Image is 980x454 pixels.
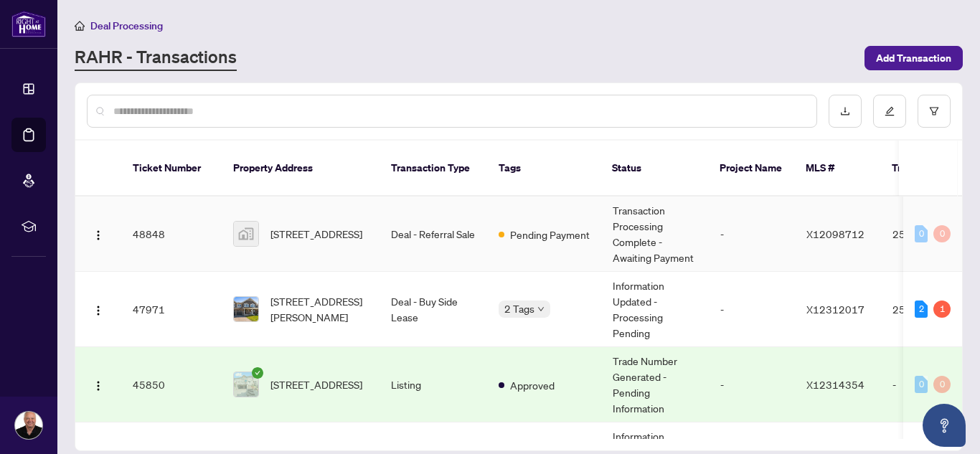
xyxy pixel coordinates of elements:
button: Logo [87,373,110,396]
th: Project Name [708,141,794,197]
a: RAHR - Transactions [75,45,237,71]
button: Logo [87,222,110,245]
td: 47971 [121,272,222,347]
span: [STREET_ADDRESS] [270,226,362,242]
img: Logo [93,230,104,241]
span: X12314354 [806,378,864,391]
th: Property Address [222,141,380,197]
img: Profile Icon [15,412,42,439]
img: thumbnail-img [234,222,258,246]
td: - [709,347,795,422]
span: Approved [510,377,555,393]
img: thumbnail-img [234,372,258,397]
td: Transaction Processing Complete - Awaiting Payment [601,197,709,272]
span: X12098712 [806,227,864,240]
span: filter [929,106,939,116]
td: Information Updated - Processing Pending [601,272,709,347]
span: edit [885,106,895,116]
td: 45850 [121,347,222,422]
th: Transaction Type [380,141,487,197]
span: down [537,306,545,313]
span: download [840,106,850,116]
img: logo [11,11,46,37]
th: Status [600,141,708,197]
td: Listing [380,347,487,422]
td: - [709,272,795,347]
th: Ticket Number [121,141,222,197]
button: Open asap [923,404,966,447]
div: 0 [933,225,951,242]
button: download [829,95,862,128]
td: - [709,197,795,272]
span: Deal Processing [90,19,163,32]
div: 1 [933,301,951,318]
div: 0 [915,376,928,393]
div: 2 [915,301,928,318]
span: [STREET_ADDRESS] [270,377,362,392]
td: 48848 [121,197,222,272]
td: Deal - Buy Side Lease [380,272,487,347]
span: Add Transaction [876,47,951,70]
span: [STREET_ADDRESS][PERSON_NAME] [270,293,368,325]
td: Trade Number Generated - Pending Information [601,347,709,422]
th: MLS # [794,141,880,197]
td: Deal - Referral Sale [380,197,487,272]
span: X12312017 [806,303,864,316]
span: home [75,21,85,31]
button: Logo [87,298,110,321]
button: filter [918,95,951,128]
div: 0 [933,376,951,393]
th: Tags [487,141,600,197]
span: 2 Tags [504,301,534,317]
button: Add Transaction [864,46,963,70]
span: Pending Payment [510,227,590,242]
img: thumbnail-img [234,297,258,321]
div: 0 [915,225,928,242]
img: Logo [93,380,104,392]
button: edit [873,95,906,128]
span: check-circle [252,367,263,379]
img: Logo [93,305,104,316]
